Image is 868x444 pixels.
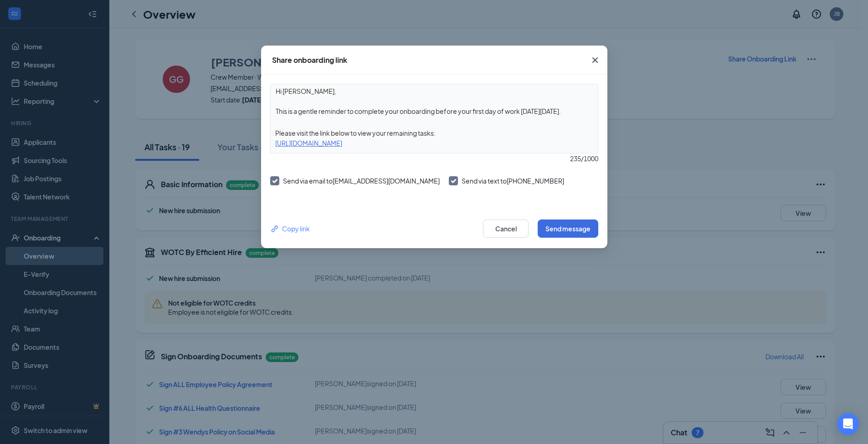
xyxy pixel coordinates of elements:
[590,55,601,66] svg: Cross
[583,46,607,75] button: Close
[462,177,564,185] span: Send via text to [PHONE_NUMBER]
[271,128,598,138] div: Please visit the link below to view your remaining tasks:
[449,177,457,185] svg: Checkmark
[837,413,859,435] div: Open Intercom Messenger
[271,84,598,118] textarea: Hi [PERSON_NAME], This is a gentle reminder to complete your onboarding before your first day of ...
[270,153,598,163] div: 235 / 1000
[270,224,310,234] div: Copy link
[538,219,598,238] button: Send message
[271,177,278,185] svg: Checkmark
[283,177,440,185] span: Send via email to [EMAIL_ADDRESS][DOMAIN_NAME]
[483,219,529,238] button: Cancel
[270,224,280,234] svg: Link
[272,55,347,65] div: Share onboarding link
[271,138,598,148] div: [URL][DOMAIN_NAME]
[270,224,310,234] button: Link Copy link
